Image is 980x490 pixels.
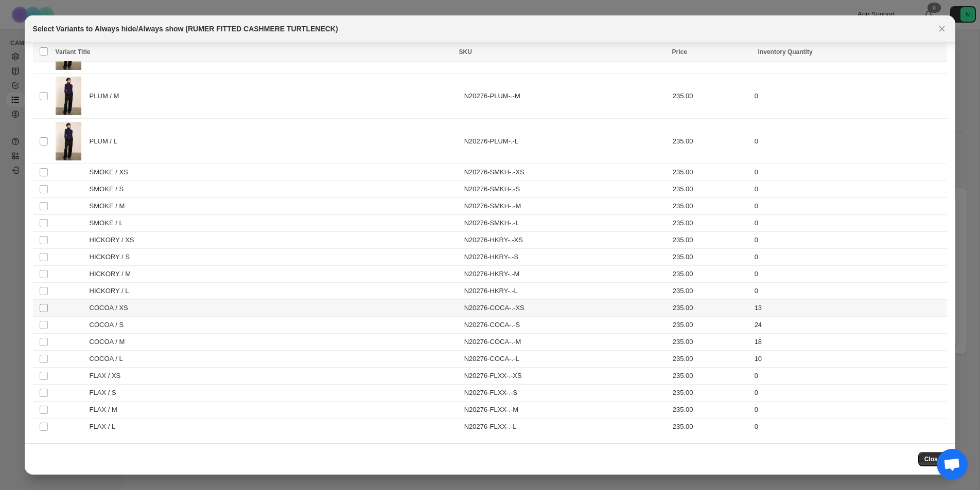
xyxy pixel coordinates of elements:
[461,164,670,181] td: N20276-SMKH-.-XS
[751,419,948,435] td: 0
[90,201,130,211] span: SMOKE / M
[670,249,751,266] td: 235.00
[751,74,948,119] td: 0
[751,164,948,181] td: 0
[56,77,81,115] img: N20276_RUMER_PLUM_00005.jpg
[461,119,670,164] td: N20276-PLUM-.-L
[670,402,751,419] td: 235.00
[670,119,751,164] td: 235.00
[670,181,751,198] td: 235.00
[90,388,122,398] span: FLAX / S
[461,385,670,402] td: N20276-FLXX-.-S
[33,24,338,34] h2: Select Variants to Always hide/Always show (RUMER FITTED CASHMERE TURTLENECK)
[924,455,941,463] span: Close
[461,351,670,368] td: N20276-COCA-.-L
[461,402,670,419] td: N20276-FLXX-.-M
[461,283,670,300] td: N20276-HKRY-.-L
[670,385,751,402] td: 235.00
[461,368,670,385] td: N20276-FLXX-.-XS
[90,136,123,147] span: PLUM / L
[937,449,968,480] div: Open chat
[461,419,670,435] td: N20276-FLXX-.-L
[670,215,751,232] td: 235.00
[670,283,751,300] td: 235.00
[90,184,129,194] span: SMOKE / S
[672,48,687,56] span: Price
[461,198,670,215] td: N20276-SMKH-.-M
[90,218,128,228] span: SMOKE / L
[90,354,128,364] span: COCOA / L
[90,252,135,262] span: HICKORY / S
[90,303,134,313] span: COCOA / XS
[461,232,670,249] td: N20276-HKRY-.-XS
[670,419,751,435] td: 235.00
[90,405,123,415] span: FLAX / M
[90,371,127,381] span: FLAX / XS
[751,402,948,419] td: 0
[90,286,134,296] span: HICKORY / L
[461,266,670,283] td: N20276-HKRY-.-M
[56,122,81,160] img: N20276_RUMER_PLUM_00005.jpg
[751,385,948,402] td: 0
[751,119,948,164] td: 0
[751,300,948,317] td: 13
[670,198,751,215] td: 235.00
[758,48,813,56] span: Inventory Quantity
[461,249,670,266] td: N20276-HKRY-.-S
[90,320,129,330] span: COCOA / S
[751,249,948,266] td: 0
[461,74,670,119] td: N20276-PLUM-.-M
[670,317,751,334] td: 235.00
[751,198,948,215] td: 0
[90,269,136,279] span: HICKORY / M
[670,351,751,368] td: 235.00
[670,232,751,249] td: 235.00
[461,181,670,198] td: N20276-SMKH-.-S
[751,283,948,300] td: 0
[56,48,91,56] span: Variant Title
[670,368,751,385] td: 235.00
[918,452,948,466] button: Close
[670,334,751,351] td: 235.00
[461,317,670,334] td: N20276-COCA-.-S
[751,317,948,334] td: 24
[461,334,670,351] td: N20276-COCA-.-M
[90,235,140,245] span: HICKORY / XS
[90,91,125,101] span: PLUM / M
[90,337,130,347] span: COCOA / M
[670,164,751,181] td: 235.00
[751,181,948,198] td: 0
[670,74,751,119] td: 235.00
[670,300,751,317] td: 235.00
[670,266,751,283] td: 235.00
[461,215,670,232] td: N20276-SMKH-.-L
[751,215,948,232] td: 0
[751,368,948,385] td: 0
[751,266,948,283] td: 0
[461,300,670,317] td: N20276-COCA-.-XS
[751,232,948,249] td: 0
[90,167,134,177] span: SMOKE / XS
[459,48,472,56] span: SKU
[751,334,948,351] td: 18
[751,351,948,368] td: 10
[935,22,949,36] button: Close
[90,422,121,432] span: FLAX / L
